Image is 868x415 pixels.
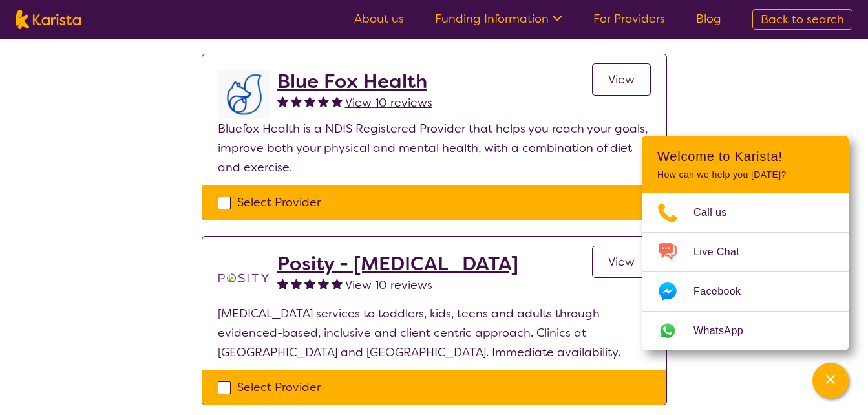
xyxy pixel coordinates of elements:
a: Funding Information [435,11,562,27]
img: fullstar [332,278,343,289]
div: Channel Menu [642,136,849,350]
a: Web link opens in a new tab. [642,312,849,350]
a: View [592,246,651,278]
img: fullstar [318,278,329,289]
span: Back to search [761,12,844,27]
img: fullstar [318,96,329,107]
img: fullstar [277,96,288,107]
span: View 10 reviews [345,277,432,293]
a: For Providers [593,11,665,27]
span: View [608,72,635,87]
img: t1bslo80pcylnzwjhndq.png [218,252,270,304]
span: View [608,254,635,270]
img: fullstar [304,278,315,289]
img: fullstar [332,96,343,107]
span: View 10 reviews [345,95,432,111]
img: lyehhyr6avbivpacwqcf.png [218,70,270,119]
a: View [592,63,651,96]
img: fullstar [291,278,302,289]
button: Channel Menu [812,363,849,399]
a: Blue Fox Health [277,70,432,93]
a: Blog [696,11,721,27]
p: [MEDICAL_DATA] services to toddlers, kids, teens and adults through evidenced-based, inclusive an... [218,304,651,362]
img: Karista logo [16,10,81,29]
span: WhatsApp [693,321,759,341]
span: Live Chat [693,242,755,262]
a: View 10 reviews [345,275,432,295]
span: Facebook [693,282,756,301]
img: fullstar [304,96,315,107]
a: View 10 reviews [345,93,432,112]
img: fullstar [277,278,288,289]
span: Call us [693,203,743,222]
a: Back to search [752,9,852,30]
h2: Welcome to Karista! [657,149,833,164]
img: fullstar [291,96,302,107]
p: How can we help you [DATE]? [657,169,833,180]
p: Bluefox Health is a NDIS Registered Provider that helps you reach your goals, improve both your p... [218,119,651,177]
a: About us [354,11,404,27]
a: Posity - [MEDICAL_DATA] [277,252,518,275]
ul: Choose channel [642,193,849,350]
